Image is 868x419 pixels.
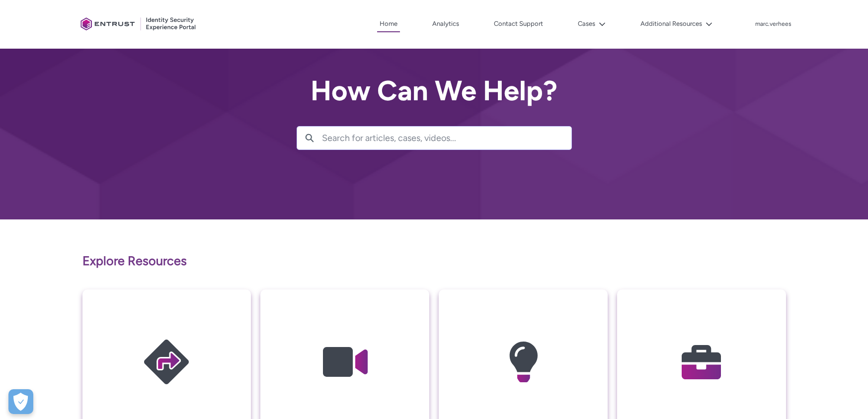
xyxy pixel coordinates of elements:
img: My Cases [654,309,749,416]
img: Getting Started [119,309,214,416]
a: Analytics, opens in new tab [430,16,462,31]
div: Cookie Preferences [8,389,33,414]
button: Search [297,127,322,149]
button: User Profile marc.verhees [755,18,792,28]
p: Explore Resources [82,252,786,271]
button: Additional Resources [638,16,715,31]
h2: How Can We Help? [297,75,572,106]
input: Search for articles, cases, videos... [322,127,571,149]
button: Cases [575,16,608,31]
a: Contact Support [491,16,546,31]
button: Open Preferences [8,389,33,414]
img: Video Guides [298,309,392,416]
img: Knowledge Articles [476,309,570,416]
a: Home [377,16,400,32]
p: marc.verhees [755,21,791,28]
